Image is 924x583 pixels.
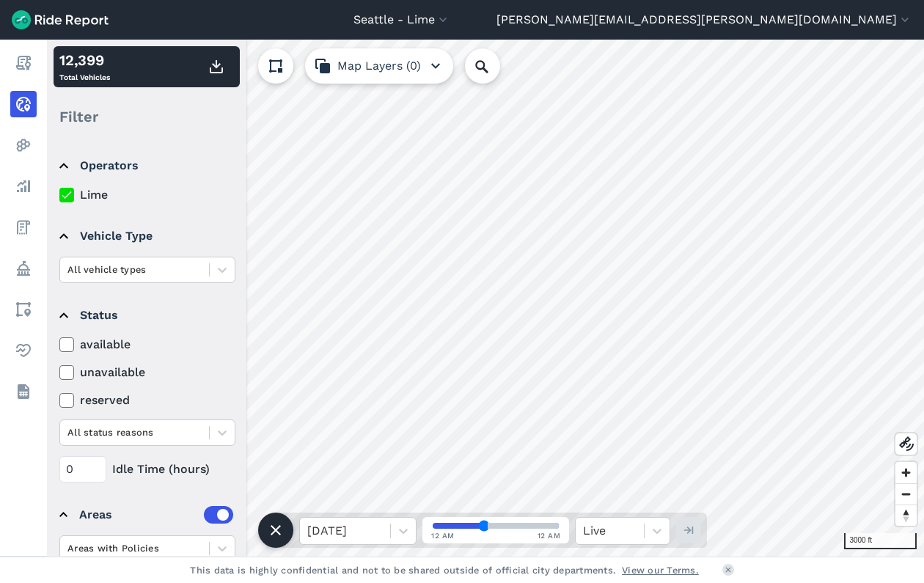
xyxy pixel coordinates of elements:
[59,295,233,336] summary: Status
[59,392,235,409] label: reserved
[895,505,917,526] button: Reset bearing to north
[10,91,37,117] a: Realtime
[10,296,37,323] a: Areas
[10,132,37,158] a: Heatmaps
[496,11,912,29] button: [PERSON_NAME][EMAIL_ADDRESS][PERSON_NAME][DOMAIN_NAME]
[10,50,37,76] a: Report
[54,94,240,139] div: Filter
[538,530,561,541] span: 12 AM
[59,336,235,353] label: available
[59,145,233,186] summary: Operators
[622,563,699,577] a: View our Terms.
[431,530,455,541] span: 12 AM
[353,11,450,29] button: Seattle - Lime
[59,186,235,204] label: Lime
[10,255,37,282] a: Policy
[10,378,37,405] a: Datasets
[895,483,917,505] button: Zoom out
[10,214,37,241] a: Fees
[59,49,110,84] div: Total Vehicles
[305,48,453,84] button: Map Layers (0)
[59,364,235,381] label: unavailable
[79,506,233,524] div: Areas
[10,173,37,199] a: Analyze
[10,337,37,364] a: Health
[47,40,924,557] canvas: Map
[465,48,524,84] input: Search Location or Vehicles
[59,216,233,257] summary: Vehicle Type
[59,49,110,71] div: 12,399
[12,10,109,29] img: Ride Report
[895,462,917,483] button: Zoom in
[844,533,917,549] div: 3000 ft
[59,494,233,535] summary: Areas
[59,456,235,483] div: Idle Time (hours)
